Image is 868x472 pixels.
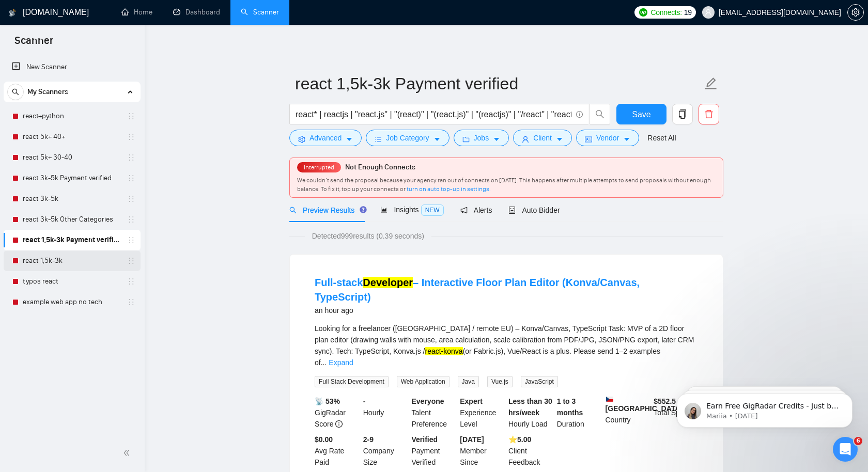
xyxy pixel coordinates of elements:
button: barsJob Categorycaret-down [366,130,449,146]
span: setting [848,8,863,17]
a: searchScanner [241,8,279,17]
button: search [7,84,24,100]
div: Client Feedback [506,434,555,468]
span: holder [127,257,135,265]
span: Preview Results [289,206,364,214]
span: Java [458,376,479,387]
span: Advanced [309,132,342,144]
span: holder [127,277,135,286]
span: Web Application [397,376,450,387]
span: Vue.js [487,376,513,387]
b: Everyone [412,397,444,405]
span: search [289,207,297,214]
a: Full-stackDeveloper– Interactive Floor Plan Editor (Konva/Canvas, TypeScript) [315,277,640,303]
b: - [363,397,366,405]
span: caret-down [433,135,441,143]
span: info-circle [576,111,583,118]
div: Close [330,4,349,23]
a: react 1,5k-3k Payment verified [23,230,121,250]
span: ... [321,358,327,367]
mark: react-konva [425,347,462,355]
iframe: Intercom live chat [833,437,858,462]
iframe: Intercom notifications message [661,372,868,444]
span: area-chart [380,206,388,213]
span: Not Enough Connects [345,163,415,171]
div: Talent Preference [410,396,458,430]
button: go back [7,4,26,24]
button: folderJobscaret-down [454,130,509,146]
button: userClientcaret-down [513,130,572,146]
span: holder [127,236,135,244]
a: typos react [23,271,121,292]
a: homeHome [121,8,152,17]
b: ⭐️ 5.00 [508,435,531,444]
a: react 3k-5k [23,188,121,209]
div: Total Spent [652,396,700,430]
a: example web app no tech [23,292,121,312]
img: upwork-logo.png [639,8,647,17]
span: idcard [585,135,592,143]
img: logo [9,5,16,21]
div: Payment Verified [410,434,458,468]
b: $0.00 [315,435,333,444]
span: folder [462,135,470,143]
button: copy [672,104,693,124]
div: Country [603,396,652,430]
b: 1 to 3 months [557,397,583,417]
li: My Scanners [4,82,141,312]
span: caret-down [623,135,630,143]
span: holder [127,298,135,306]
button: delete [699,104,719,124]
b: Expert [460,397,483,405]
div: Duration [555,396,603,430]
div: Tooltip anchor [359,205,368,214]
img: 🇨🇿 [606,396,613,403]
span: caret-down [556,135,563,143]
div: Looking for a freelancer ([GEOGRAPHIC_DATA] / remote EU) – Konva/Canvas, TypeScript Task: MVP of ... [315,323,698,368]
span: setting [298,135,305,143]
a: dashboardDashboard [173,8,220,17]
span: Interrupted [301,164,337,171]
div: Company Size [361,434,410,468]
span: Alerts [460,206,492,214]
button: Collapse window [311,4,330,24]
button: Save [616,104,667,124]
span: Full Stack Development [315,376,389,387]
span: Insights [380,206,443,214]
div: GigRadar Score [313,396,361,430]
a: Expand [329,358,353,367]
span: Jobs [474,132,489,144]
a: react+python [23,106,121,127]
span: holder [127,133,135,141]
span: Detected 999 results (0.39 seconds) [305,230,431,242]
div: Member Since [458,434,506,468]
span: info-circle [335,420,343,428]
div: Hourly Load [506,396,555,430]
b: [DATE] [460,435,484,444]
span: Connects: [650,7,681,18]
span: holder [127,174,135,182]
b: $ 552.5 [654,397,676,405]
span: user [522,135,529,143]
span: search [8,88,23,96]
button: idcardVendorcaret-down [576,130,639,146]
span: Vendor [596,132,619,144]
mark: Developer [363,277,413,288]
span: delete [699,109,719,119]
input: Search Freelance Jobs... [296,108,571,121]
div: an hour ago [315,304,698,317]
span: holder [127,112,135,120]
a: react 3k-5k Other Categories [23,209,121,230]
span: Save [632,108,650,121]
span: holder [127,195,135,203]
span: copy [673,109,692,119]
input: Scanner name... [295,71,702,97]
a: react 5k+ 30-40 [23,147,121,168]
b: Less than 30 hrs/week [508,397,552,417]
span: bars [375,135,382,143]
div: Avg Rate Paid [313,434,361,468]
